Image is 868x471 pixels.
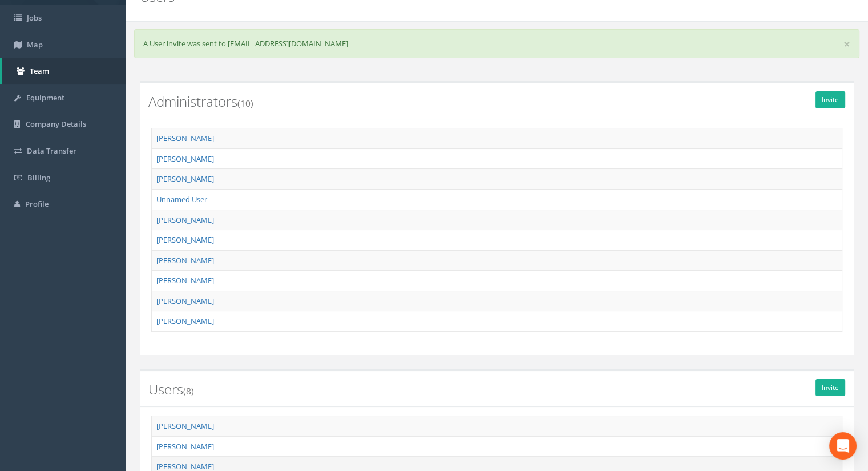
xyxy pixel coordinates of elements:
[148,94,845,109] h2: Administrators
[134,29,859,58] div: A User invite was sent to [EMAIL_ADDRESS][DOMAIN_NAME]
[156,441,214,452] a: [PERSON_NAME]
[156,296,214,306] a: [PERSON_NAME]
[156,275,214,285] a: [PERSON_NAME]
[815,91,845,108] a: Invite
[26,92,64,103] span: Equipment
[27,39,43,50] span: Map
[843,38,850,50] a: close
[156,235,214,245] a: [PERSON_NAME]
[237,97,253,110] small: (10)
[26,119,86,129] span: Company Details
[156,133,214,143] a: [PERSON_NAME]
[156,255,214,265] a: [PERSON_NAME]
[156,421,214,431] a: [PERSON_NAME]
[2,58,126,84] a: Team
[25,199,49,209] span: Profile
[148,382,845,397] h2: Users
[30,66,49,76] span: Team
[156,154,214,164] a: [PERSON_NAME]
[27,13,42,23] span: Jobs
[156,194,207,204] a: Unnamed User
[829,432,857,460] div: Open Intercom Messenger
[156,316,214,326] a: [PERSON_NAME]
[156,215,214,225] a: [PERSON_NAME]
[156,174,214,184] a: [PERSON_NAME]
[27,172,50,183] span: Billing
[815,379,845,396] a: Invite
[27,146,76,156] span: Data Transfer
[183,385,194,397] small: (8)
